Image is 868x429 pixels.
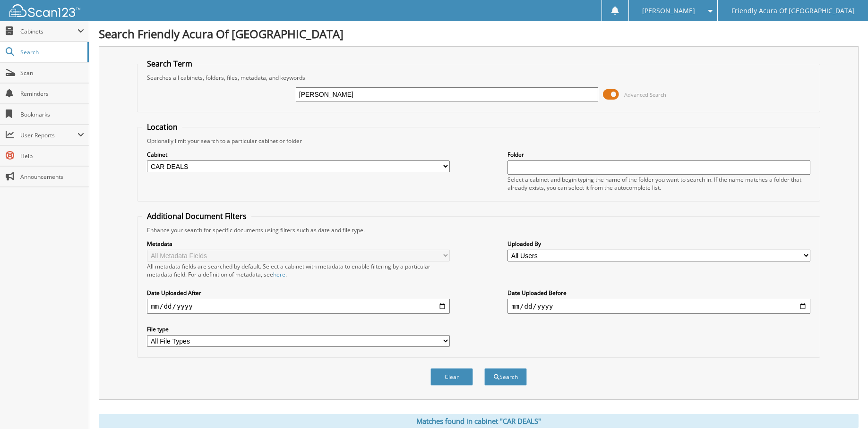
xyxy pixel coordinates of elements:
span: Announcements [20,173,84,181]
div: All metadata fields are searched by default. Select a cabinet with metadata to enable filtering b... [147,262,449,278]
span: Scan [20,69,84,77]
label: Date Uploaded Before [507,289,810,297]
span: Bookmarks [20,110,84,118]
span: Search [20,48,83,56]
span: Reminders [20,90,84,98]
button: Clear [430,368,473,386]
label: Cabinet [147,151,449,159]
a: here [273,270,285,278]
span: Advanced Search [624,91,666,98]
input: end [507,299,810,314]
h1: Search Friendly Acura Of [GEOGRAPHIC_DATA] [99,26,859,42]
span: Friendly Acura Of [GEOGRAPHIC_DATA] [731,8,855,14]
div: Enhance your search for specific documents using filters such as date and file type. [142,226,815,234]
legend: Additional Document Filters [142,211,251,221]
legend: Search Term [142,59,197,69]
span: Cabinets [20,27,77,35]
legend: Location [142,122,182,132]
input: start [147,299,449,314]
img: scan123-logo-white.svg [9,4,80,17]
div: Matches found in cabinet "CAR DEALS" [99,414,859,428]
span: [PERSON_NAME] [642,8,695,14]
span: User Reports [20,131,77,139]
label: Uploaded By [507,240,810,248]
label: File type [147,325,449,333]
label: Metadata [147,240,449,248]
div: Optionally limit your search to a particular cabinet or folder [142,137,815,145]
label: Date Uploaded After [147,289,449,297]
div: Select a cabinet and begin typing the name of the folder you want to search in. If the name match... [507,176,810,192]
label: Folder [507,151,810,159]
button: Search [484,368,527,386]
div: Searches all cabinets, folders, files, metadata, and keywords [142,74,815,82]
span: Help [20,152,84,160]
